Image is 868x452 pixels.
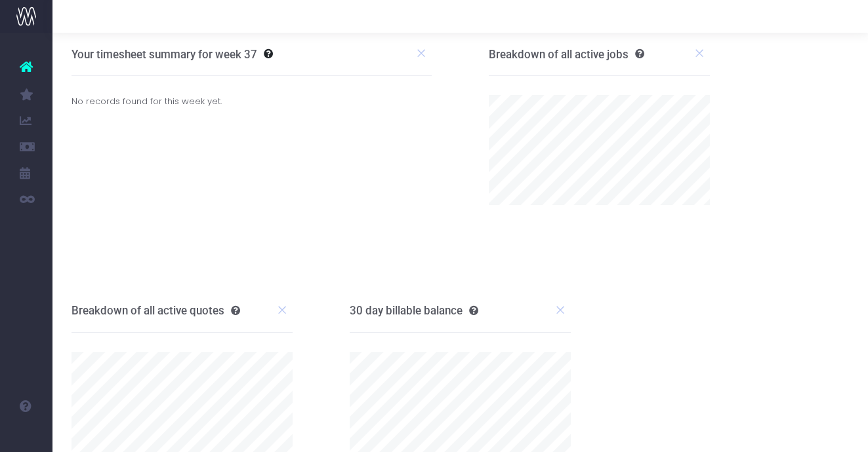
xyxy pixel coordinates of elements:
[16,426,36,445] img: images/default_profile_image.png
[489,48,644,61] h3: Breakdown of all active jobs
[350,304,478,317] h3: 30 day billable balance
[72,48,257,61] h3: Your timesheet summary for week 37
[72,304,240,317] h3: Breakdown of all active quotes
[62,95,442,108] div: No records found for this week yet.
